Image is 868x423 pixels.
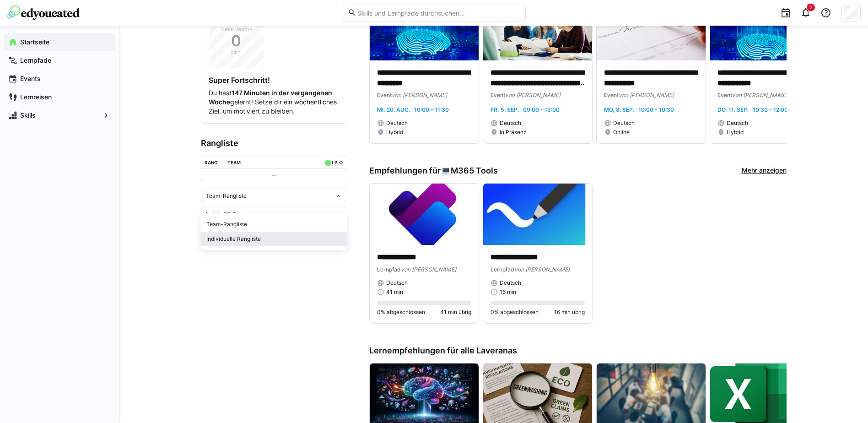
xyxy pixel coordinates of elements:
[332,160,337,165] div: LP
[386,119,408,127] span: Deutsch
[483,184,592,245] img: image
[619,92,674,98] span: von [PERSON_NAME]
[742,166,787,176] a: Mehr anzeigen
[451,166,498,176] span: M365 Tools
[491,266,514,273] span: Lernpfad
[717,106,788,113] span: Do, 11. Sep. · 10:30 - 12:00
[500,279,521,287] span: Deutsch
[727,129,744,136] span: Hybrid
[604,92,619,98] span: Event
[613,119,635,127] span: Deutsch
[369,346,787,356] h3: Lernempfehlungen für alle Laveranas
[604,106,674,113] span: Mo, 8. Sep. · 10:00 - 10:30
[732,92,787,98] span: von [PERSON_NAME]
[441,166,498,176] div: 💻️
[209,76,340,85] h4: Super Fortschritt!
[377,106,449,113] span: Mi, 20. Aug. · 10:00 - 11:30
[491,106,560,113] span: Fr, 5. Sep. · 09:00 - 13:00
[386,288,403,296] span: 41 min
[206,221,342,228] div: Team-Rangliste
[809,5,812,10] span: 2
[717,92,732,98] span: Event
[505,92,561,98] span: von [PERSON_NAME]
[500,119,521,127] span: Deutsch
[209,88,340,116] p: Du hast gelernt! Setze dir ein wöchentliches Ziel, um motiviert zu bleiben.
[514,266,570,273] span: von [PERSON_NAME]
[491,309,539,316] span: 0% abgeschlossen
[500,129,527,136] span: In Präsenz
[613,129,630,136] span: Online
[491,92,505,98] span: Event
[554,309,585,316] span: 16 min übrig
[401,266,456,273] span: von [PERSON_NAME]
[205,160,218,165] div: Rang
[500,288,516,296] span: 16 min
[440,309,471,316] span: 41 min übrig
[386,129,403,136] span: Hybrid
[392,92,447,98] span: von [PERSON_NAME]
[370,184,479,245] img: image
[206,192,247,200] span: Team-Rangliste
[386,279,408,287] span: Deutsch
[356,9,520,17] input: Skills und Lernpfade durchsuchen…
[377,92,392,98] span: Event
[201,138,347,148] h3: Rangliste
[227,160,241,165] div: Team
[369,166,498,176] h3: Empfehlungen für
[206,235,342,243] div: Individuelle Rangliste
[377,309,425,316] span: 0% abgeschlossen
[209,89,332,106] strong: 147 Minuten in der vergangenen Woche
[377,266,401,273] span: Lernpfad
[727,119,748,127] span: Deutsch
[339,158,343,166] a: ø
